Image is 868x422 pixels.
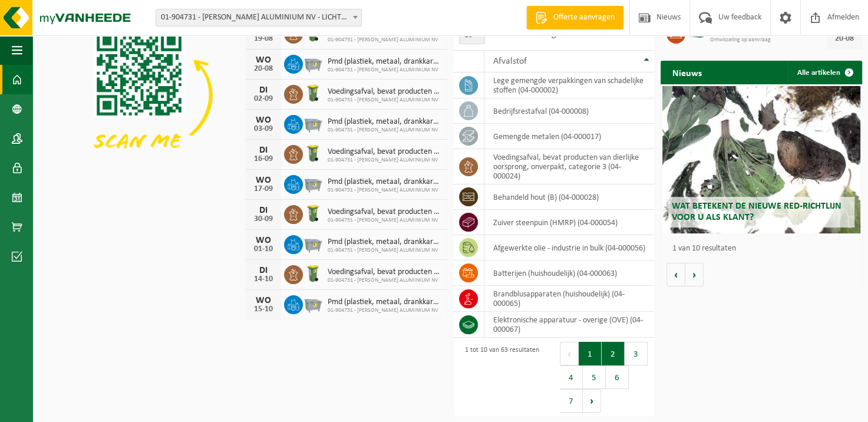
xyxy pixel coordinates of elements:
[252,155,275,163] div: 16-09
[484,210,655,235] td: zuiver steenpuin (HMRP) (04-000054)
[252,116,275,125] div: WO
[484,235,655,261] td: afgewerkte olie - industrie in bulk (04-000056)
[328,217,441,224] span: 01-904731 - [PERSON_NAME] ALUMINIUM NV
[328,298,441,307] span: Pmd (plastiek, metaal, drankkartons) (bedrijven)
[671,202,841,222] span: Wat betekent de nieuwe RED-richtlijn voor u als klant?
[252,95,275,103] div: 02-09
[156,9,362,27] span: 01-904731 - REMI CLAEYS ALUMINIUM NV - LICHTERVELDE
[252,65,275,73] div: 20-08
[666,263,685,286] button: Vorige
[710,37,827,44] span: Omwisseling op aanvraag
[252,185,275,193] div: 17-09
[252,146,275,155] div: DI
[560,389,583,413] button: 7
[252,296,275,305] div: WO
[303,203,323,223] img: WB-0140-HPE-GN-50
[328,87,441,97] span: Voedingsafval, bevat producten van dierlijke oorsprong, onverpakt, categorie 3
[788,61,861,84] a: Alle artikelen
[484,72,655,98] td: lege gemengde verpakkingen van schadelijke stoffen (04-000002)
[583,389,601,413] button: Next
[550,12,618,24] span: Offerte aanvragen
[484,98,655,124] td: bedrijfsrestafval (04-000008)
[303,233,323,253] img: WB-2500-GAL-GY-01
[328,127,441,134] span: 01-904731 - [PERSON_NAME] ALUMINIUM NV
[252,245,275,253] div: 01-10
[328,207,441,217] span: Voedingsafval, bevat producten van dierlijke oorsprong, onverpakt, categorie 3
[328,247,441,254] span: 01-904731 - [PERSON_NAME] ALUMINIUM NV
[459,341,539,414] div: 1 tot 10 van 63 resultaten
[661,61,714,84] h2: Nieuws
[484,312,655,338] td: elektronische apparatuur - overige (OVE) (04-000067)
[328,268,441,277] span: Voedingsafval, bevat producten van dierlijke oorsprong, onverpakt, categorie 3
[606,365,629,389] button: 6
[328,67,441,74] span: 01-904731 - [PERSON_NAME] ALUMINIUM NV
[252,125,275,133] div: 03-09
[328,117,441,127] span: Pmd (plastiek, metaal, drankkartons) (bedrijven)
[328,277,441,284] span: 01-904731 - [PERSON_NAME] ALUMINIUM NV
[252,176,275,185] div: WO
[493,57,527,66] span: Afvalstof
[833,35,856,43] div: 20-08
[303,263,323,283] img: WB-0140-HPE-GN-50
[303,294,323,314] img: WB-2500-GAL-GY-01
[328,177,441,187] span: Pmd (plastiek, metaal, drankkartons) (bedrijven)
[252,215,275,223] div: 30-09
[38,19,240,171] img: Download de VHEPlus App
[303,113,323,133] img: WB-2500-GAL-GY-01
[328,238,441,247] span: Pmd (plastiek, metaal, drankkartons) (bedrijven)
[672,245,856,253] p: 1 van 10 resultaten
[484,286,655,312] td: brandblusapparaten (huishoudelijk) (04-000065)
[328,37,441,44] span: 01-904731 - [PERSON_NAME] ALUMINIUM NV
[328,97,441,104] span: 01-904731 - [PERSON_NAME] ALUMINIUM NV
[252,35,275,43] div: 19-08
[252,305,275,314] div: 15-10
[685,263,704,286] button: Volgende
[328,57,441,67] span: Pmd (plastiek, metaal, drankkartons) (bedrijven)
[484,149,655,184] td: voedingsafval, bevat producten van dierlijke oorsprong, onverpakt, categorie 3 (04-000024)
[252,55,275,65] div: WO
[252,85,275,95] div: DI
[602,342,625,365] button: 2
[583,365,606,389] button: 5
[662,86,860,233] a: Wat betekent de nieuwe RED-richtlijn voor u als klant?
[252,275,275,283] div: 14-10
[303,53,323,73] img: WB-2500-GAL-GY-01
[484,261,655,286] td: batterijen (huishoudelijk) (04-000063)
[560,342,579,365] button: Previous
[303,83,323,103] img: WB-0140-HPE-GN-50
[303,173,323,193] img: WB-2500-GAL-GY-01
[252,266,275,275] div: DI
[252,206,275,215] div: DI
[625,342,648,365] button: 3
[328,307,441,314] span: 01-904731 - [PERSON_NAME] ALUMINIUM NV
[252,236,275,245] div: WO
[328,147,441,157] span: Voedingsafval, bevat producten van dierlijke oorsprong, onverpakt, categorie 3
[303,143,323,163] img: WB-0140-HPE-GN-50
[560,365,583,389] button: 4
[328,187,441,194] span: 01-904731 - [PERSON_NAME] ALUMINIUM NV
[579,342,602,365] button: 1
[156,9,361,26] span: 01-904731 - REMI CLAEYS ALUMINIUM NV - LICHTERVELDE
[484,124,655,149] td: gemengde metalen (04-000017)
[526,6,623,29] a: Offerte aanvragen
[484,184,655,210] td: behandeld hout (B) (04-000028)
[328,157,441,164] span: 01-904731 - [PERSON_NAME] ALUMINIUM NV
